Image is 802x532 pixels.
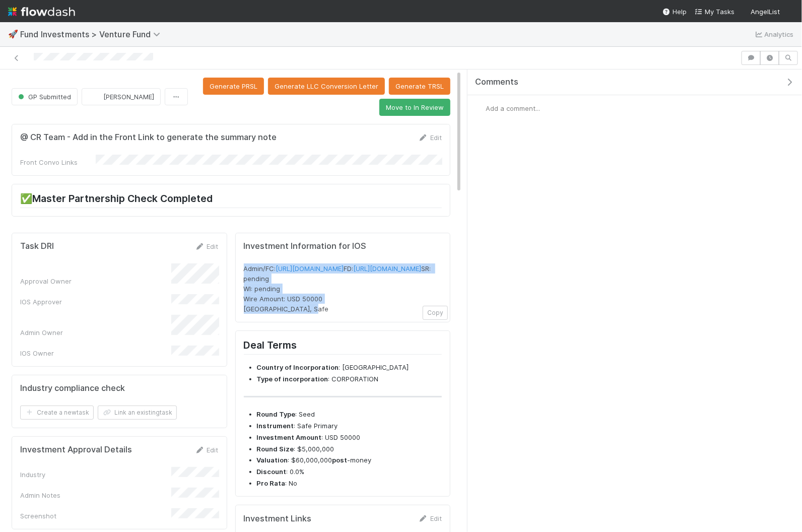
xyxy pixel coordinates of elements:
[389,78,450,95] button: Generate TRSL
[276,264,344,273] a: [URL][DOMAIN_NAME]
[8,30,18,38] span: 🚀
[103,93,154,101] span: [PERSON_NAME]
[418,514,442,522] a: Edit
[203,78,264,95] button: Generate PRSL
[16,93,71,101] span: GP Submitted
[751,8,780,16] span: AngelList
[20,241,54,251] h5: Task DRI
[195,446,219,454] a: Edit
[244,339,442,355] h2: Deal Terms
[257,455,442,465] li: : $60,000,000 -money
[695,7,734,17] a: My Tasks
[332,456,348,464] strong: post
[423,306,448,320] button: Copy
[379,99,450,116] button: Move to In Review
[486,104,540,112] span: Add a comment...
[418,134,442,142] a: Edit
[20,132,277,143] h5: @ CR Team - Add in the Front Link to generate the summary note
[257,467,442,477] li: : 0.0%
[257,468,287,476] strong: Discount
[354,264,422,273] a: [URL][DOMAIN_NAME]
[82,88,161,105] button: [PERSON_NAME]
[98,406,177,420] button: Link an existingtask
[20,348,171,358] div: IOS Owner
[257,363,442,373] li: : [GEOGRAPHIC_DATA]
[244,514,312,524] h5: Investment Links
[784,7,794,17] img: avatar_eed832e9-978b-43e4-b51e-96e46fa5184b.png
[20,445,132,455] h5: Investment Approval Details
[20,406,94,420] button: Create a newtask
[754,28,794,40] a: Analytics
[695,8,734,16] span: My Tasks
[257,445,294,453] strong: Round Size
[20,511,171,521] div: Screenshot
[257,479,442,489] li: : No
[20,470,171,480] div: Industry
[257,444,442,454] li: : $5,000,000
[20,383,125,393] h5: Industry compliance check
[20,490,171,500] div: Admin Notes
[257,456,288,464] strong: Valuation
[257,410,442,420] li: : Seed
[257,421,442,431] li: : Safe Primary
[257,410,296,418] strong: Round Type
[20,297,171,307] div: IOS Approver
[20,327,171,338] div: Admin Owner
[268,78,385,95] button: Generate LLC Conversion Letter
[662,7,687,17] div: Help
[257,375,328,383] strong: Type of incorporation
[244,241,442,251] h5: Investment Information for IOS
[20,157,96,167] div: Front Convo Links
[257,374,442,384] li: : CORPORATION
[90,92,100,102] img: avatar_d2b43477-63dc-4e62-be5b-6fdd450c05a1.png
[244,264,433,313] span: Admin/FC: FD: SR: pending WI: pending Wire Amount: USD 50000 [GEOGRAPHIC_DATA], Safe
[20,192,442,208] h2: ✅Master Partnership Check Completed
[257,363,339,371] strong: Country of Incorporation
[8,3,75,20] img: logo-inverted-e16ddd16eac7371096b0.svg
[475,77,518,87] span: Comments
[257,433,442,443] li: : USD 50000
[20,29,165,39] span: Fund Investments > Venture Fund
[257,422,294,430] strong: Instrument
[257,479,286,487] strong: Pro Rata
[195,242,219,250] a: Edit
[476,103,486,113] img: avatar_eed832e9-978b-43e4-b51e-96e46fa5184b.png
[12,88,78,105] button: GP Submitted
[257,433,322,441] strong: Investment Amount
[20,276,171,286] div: Approval Owner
